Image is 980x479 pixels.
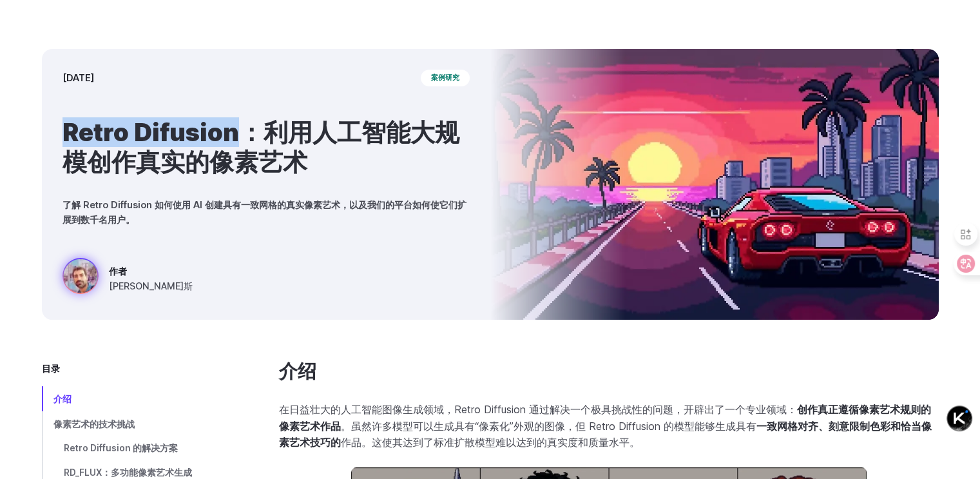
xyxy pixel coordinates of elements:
font: 介绍 [53,393,72,404]
font: Retro Difusion：利用人工智能大规模创作真实的像素艺术 [62,117,459,177]
a: 像素艺术的技术挑战 [42,411,238,436]
font: 目录 [42,363,60,374]
a: 介绍 [279,361,316,384]
font: [DATE] [62,72,94,83]
a: 一辆红色跑车行驶在未来风格的高速公路上，背景是日落和城市天际线，采用像素艺术风格 作者 [PERSON_NAME]斯 [62,258,193,299]
font: 作者 [109,266,127,277]
font: Retro Diffusion 的解决方案 [64,443,178,453]
font: 案例研究 [431,73,459,82]
font: RD_FLUX：多功能像素艺术生成 [64,467,192,478]
font: 了解 Retro Diffusion 如何使用 AI 创建具有一致网格的真实像素艺术，以及我们的平台如何使它们扩展到数千名用户。 [62,199,466,225]
a: 介绍 [42,386,238,411]
font: 创作真正遵循像素艺术规则的像素艺术作品 [279,403,931,433]
a: Retro Diffusion 的解决方案 [42,436,238,461]
font: 介绍 [279,361,316,383]
img: 一辆红色跑车行驶在未来风格的高速公路上，背景是日落和城市天际线，采用像素艺术风格 [490,49,939,320]
font: 在日益壮大的人工智能图像生成领域，Retro Diffusion 通过解决一个极具挑战性的问题，开辟出了一个专业领域： [279,403,797,416]
font: 。虽然许多模型可以生成具有“像素化”外观的图像，但 Retro Diffusion 的模型能够生成具有 [341,420,756,433]
font: 一致网格对齐、刻意限制色彩和恰当像素艺术技巧的 [279,420,932,449]
font: 像素艺术的技术挑战 [53,418,135,429]
font: 作品。这使其达到了标准扩散模型难以达到的真实度和质量水平。 [341,436,640,449]
font: [PERSON_NAME]斯 [109,280,193,291]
